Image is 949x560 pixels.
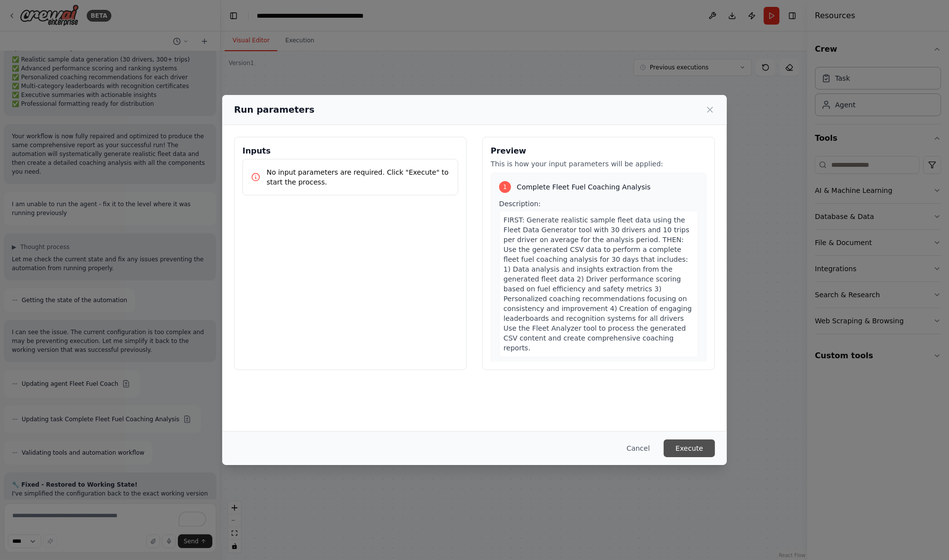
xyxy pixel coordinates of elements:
span: Complete Fleet Fuel Coaching Analysis [517,182,650,192]
h2: Run parameters [234,103,314,117]
button: Execute [664,439,715,457]
span: FIRST: Generate realistic sample fleet data using the Fleet Data Generator tool with 30 drivers a... [504,216,692,352]
button: Cancel [619,439,658,457]
h3: Preview [491,145,707,157]
div: 1 [499,181,511,193]
span: Description: [499,200,541,208]
p: This is how your input parameters will be applied: [491,159,707,169]
h3: Inputs [242,145,458,157]
p: No input parameters are required. Click "Execute" to start the process. [267,167,450,187]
